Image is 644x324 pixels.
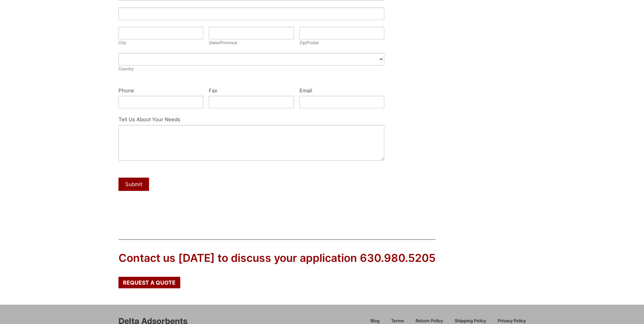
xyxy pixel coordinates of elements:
span: Request a Quote [123,280,176,285]
label: Email [299,86,385,96]
div: City [118,39,204,46]
label: Fax [209,86,294,96]
a: Request a Quote [118,277,180,288]
div: State/Province [209,39,294,46]
span: Privacy Policy [498,319,526,323]
button: Submit [118,178,149,191]
span: Return Policy [416,319,443,323]
span: Terms [391,319,404,323]
label: Phone [118,86,204,96]
div: Contact us [DATE] to discuss your application 630.980.5205 [118,251,436,266]
div: Country [118,66,385,72]
div: Zip/Postal [299,39,385,46]
span: Blog [370,319,380,323]
span: Shipping Policy [455,319,486,323]
label: Tell Us About Your Needs [118,115,385,125]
